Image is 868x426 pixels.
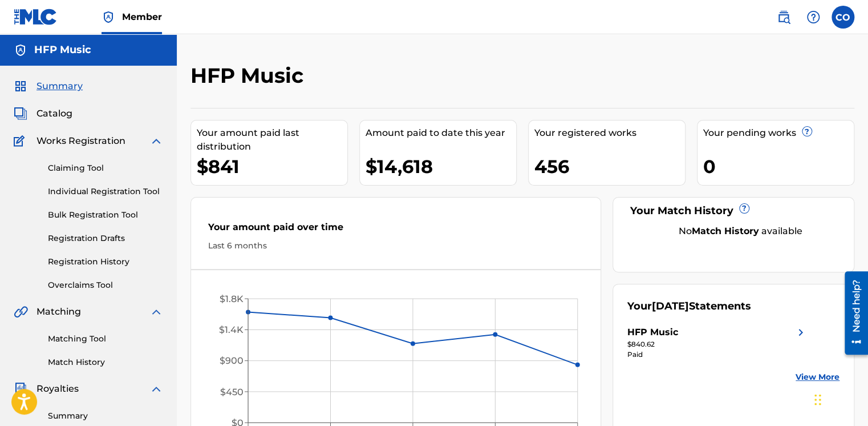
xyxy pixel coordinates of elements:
a: CatalogCatalog [14,107,72,120]
a: Bulk Registration Tool [48,209,163,221]
div: Your pending works [703,126,854,140]
div: $840.62 [627,339,808,349]
img: Catalog [14,107,27,120]
img: search [777,10,790,24]
div: $14,618 [366,154,516,179]
div: Help [802,6,825,29]
a: Claiming Tool [48,162,163,174]
h5: HFP Music [34,43,91,57]
div: No available [642,224,839,238]
img: expand [149,382,163,396]
span: Royalties [36,382,79,396]
span: ? [802,127,812,136]
div: Your amount paid last distribution [197,126,347,154]
a: Registration Drafts [48,232,163,244]
tspan: $1.8K [220,294,244,304]
iframe: Resource Center [836,267,868,359]
img: expand [149,134,163,148]
a: Individual Registration Tool [48,186,163,198]
div: Amount paid to date this year [366,126,516,140]
div: Your amount paid over time [208,220,583,240]
img: Accounts [14,43,27,57]
div: User Menu [832,6,854,29]
a: Registration History [48,256,163,268]
a: Matching Tool [48,333,163,345]
img: Matching [14,305,28,319]
div: Paid [627,349,808,360]
tspan: $1.4K [219,324,244,335]
a: Public Search [772,6,795,29]
div: HFP Music [627,325,678,339]
img: expand [149,305,163,319]
div: $841 [197,154,347,179]
tspan: $450 [220,387,244,397]
div: 456 [534,154,685,179]
a: Summary [48,410,163,422]
img: Works Registration [14,134,29,148]
strong: Match History [692,226,759,236]
img: right chevron icon [794,325,808,339]
img: MLC Logo [14,9,58,25]
span: Member [122,10,162,23]
img: Top Rightsholder [102,10,115,24]
tspan: $900 [220,355,244,366]
span: [DATE] [652,300,689,312]
a: HFP Musicright chevron icon$840.62Paid [627,325,808,360]
span: Summary [36,79,83,93]
a: View More [796,371,839,383]
a: Match History [48,356,163,368]
span: Matching [36,305,81,319]
div: Your Match History [627,203,839,219]
a: SummarySummary [14,79,83,93]
img: Summary [14,79,27,93]
img: help [806,10,820,24]
span: ? [740,204,749,213]
div: Your Statements [627,299,751,314]
a: Overclaims Tool [48,279,163,291]
iframe: Chat Widget [811,371,868,426]
span: Works Registration [36,134,125,148]
div: Your registered works [534,126,685,140]
h2: HFP Music [190,63,309,89]
div: Drag [814,383,821,417]
img: Royalties [14,382,27,396]
span: Catalog [36,107,72,120]
div: 0 [703,154,854,179]
div: Last 6 months [208,240,583,252]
